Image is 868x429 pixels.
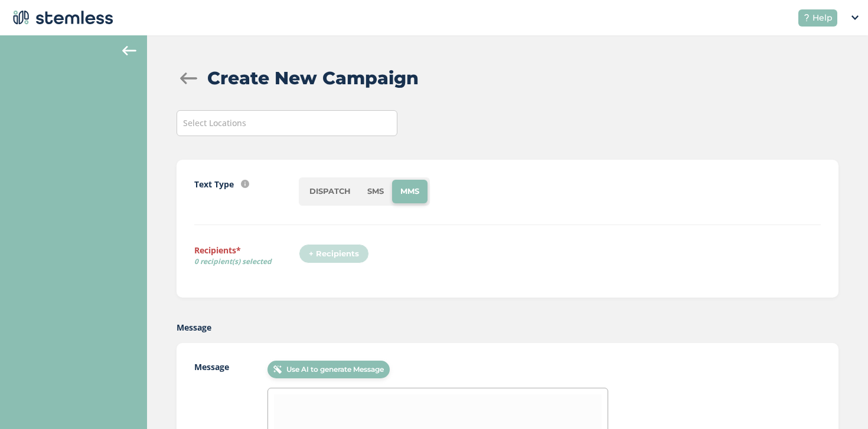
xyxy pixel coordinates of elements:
[241,180,249,188] img: icon-info-236977d2.svg
[803,14,810,21] img: icon-help-white-03924b79.svg
[286,364,384,375] span: Use AI to generate Message
[267,361,390,378] button: Use AI to generate Message
[851,15,859,20] img: icon_down-arrow-small-66adaf34.svg
[9,6,113,29] img: logo-dark-0685b13c.svg
[194,256,299,267] span: 0 recipient(s) selected
[809,372,868,429] iframe: Chat Widget
[177,321,211,334] label: Message
[392,180,428,203] li: MMS
[812,12,833,24] span: Help
[183,117,246,128] span: Select Locations
[122,46,136,55] img: icon-arrow-back-accent-c549486e.svg
[301,180,359,203] li: DISPATCH
[194,244,299,271] label: Recipients*
[359,180,392,203] li: SMS
[207,65,419,91] h2: Create New Campaign
[194,178,234,190] label: Text Type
